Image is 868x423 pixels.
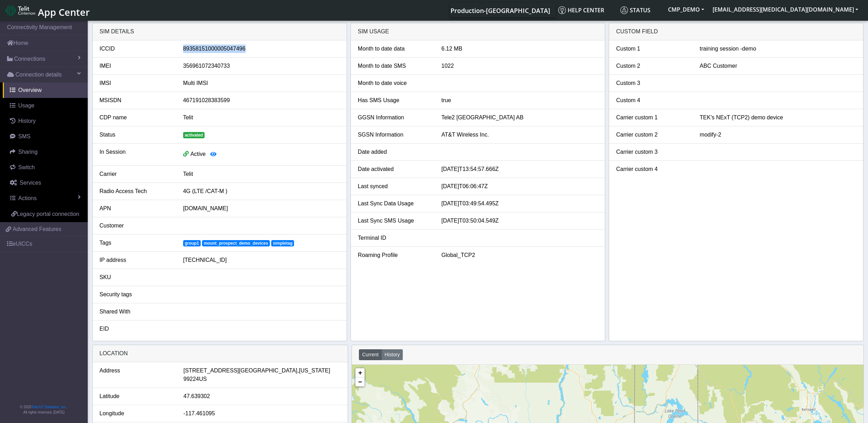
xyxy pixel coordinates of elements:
span: Actions [18,195,36,201]
button: Current [359,349,382,360]
div: Radio Access Tech [94,187,178,196]
div: Custom 2 [611,62,694,70]
div: Last synced [353,182,436,191]
img: status.svg [620,6,628,14]
span: Connection details [15,71,62,79]
div: 356961072340733 [178,62,345,70]
button: CMP_DEMO [664,3,708,16]
div: Carrier custom 2 [611,131,694,139]
div: 6.12 MB [436,45,603,53]
div: In Session [94,148,178,161]
div: TEK's NExT (TCP2) demo device [694,113,861,122]
a: History [3,113,88,129]
a: App Center [6,3,89,18]
a: Zoom in [355,368,365,377]
div: Longitude [94,409,178,418]
div: SIM usage [351,23,605,40]
div: 4G (LTE /CAT-M ) [178,187,345,196]
a: Help center [555,3,617,17]
div: 47.639302 [178,392,346,401]
div: AT&T Wireless Inc. [436,131,603,139]
div: Carrier [94,170,178,178]
div: IP address [94,256,178,264]
div: -117.461095 [178,409,346,418]
div: IMEI [94,62,178,70]
span: [US_STATE] [299,366,330,375]
div: Tele2 [GEOGRAPHIC_DATA] AB [436,113,603,122]
div: [DATE]T03:50:04.549Z [436,217,603,225]
div: Carrier custom 3 [611,148,694,156]
div: Customer [94,222,178,230]
div: Custom field [609,23,863,40]
div: MSISDN [94,96,178,105]
div: Roaming Profile [353,251,436,259]
div: Custom 4 [611,96,694,105]
a: Switch [3,160,88,175]
div: Last Sync Data Usage [353,199,436,208]
img: knowledge.svg [558,6,566,14]
a: Overview [3,82,88,98]
a: Sharing [3,144,88,160]
div: Date added [353,148,436,156]
span: Services [20,180,41,186]
div: ABC Customer [694,62,861,70]
div: 1022 [436,62,603,70]
div: CDP name [94,113,178,122]
div: IMSI [94,79,178,87]
span: US [199,375,207,383]
span: History [18,118,36,124]
div: Last Sync SMS Usage [353,217,436,225]
span: App Center [38,6,90,19]
div: SIM details [93,23,347,40]
div: Tags [94,239,178,247]
div: Has SMS Usage [353,96,436,105]
a: SMS [3,129,88,144]
span: Sharing [18,149,38,155]
span: Legacy portal connection [17,211,79,217]
div: Telit [178,170,345,178]
div: [TECHNICAL_ID] [178,256,345,264]
button: History [381,349,403,360]
span: Active [191,151,206,157]
div: GGSN Information [353,113,436,122]
div: true [436,96,603,105]
div: Address [94,366,178,383]
a: Usage [3,98,88,113]
span: Connections [14,55,45,63]
button: View session details [206,148,221,161]
button: [EMAIL_ADDRESS][MEDICAL_DATA][DOMAIN_NAME] [708,3,862,16]
span: 99224 [183,375,199,383]
span: Switch [18,164,35,170]
div: LOCATION [93,345,348,362]
span: Overview [18,87,42,93]
div: Carrier custom 4 [611,165,694,173]
span: [STREET_ADDRESS] [183,366,239,375]
div: SGSN Information [353,131,436,139]
span: Advanced Features [13,225,61,233]
div: [DATE]T13:54:57.666Z [436,165,603,173]
div: Multi IMSI [178,79,345,87]
div: EID [94,325,178,333]
div: Carrier custom 1 [611,113,694,122]
span: Production-[GEOGRAPHIC_DATA] [450,6,550,15]
div: training session -demo [694,45,861,53]
div: Shared With [94,308,178,316]
span: SMS [18,133,31,139]
div: [DOMAIN_NAME] [178,204,345,213]
a: Actions [3,191,88,206]
span: mount_prospect_demo_devices [202,240,270,246]
div: Month to date voice [353,79,436,87]
div: Latitude [94,392,178,401]
a: Zoom out [355,377,365,386]
div: 467191028383599 [178,96,345,105]
span: Usage [18,103,34,108]
div: Status [94,131,178,139]
div: 89358151000005047496 [178,45,345,53]
span: group1 [183,240,201,246]
span: activated [183,132,205,138]
div: [DATE]T03:49:54.495Z [436,199,603,208]
div: Month to date data [353,45,436,53]
div: Global_TCP2 [436,251,603,259]
div: Month to date SMS [353,62,436,70]
span: Status [620,6,650,14]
